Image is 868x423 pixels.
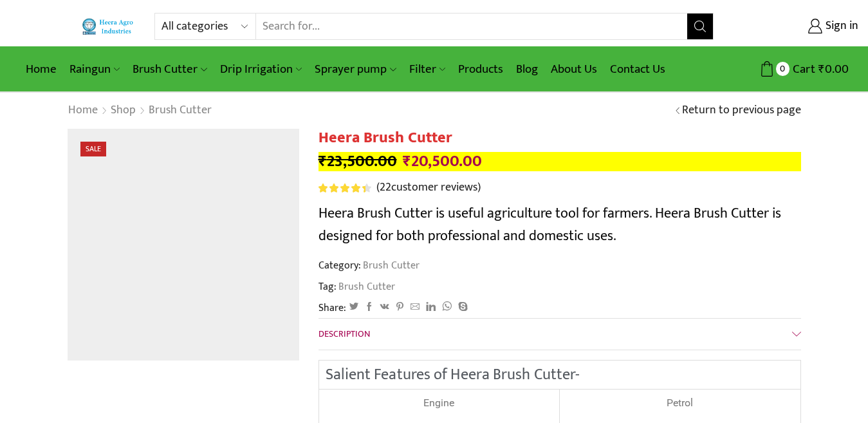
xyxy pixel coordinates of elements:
[80,142,106,156] span: Sale
[510,54,544,84] a: Blog
[818,59,825,79] span: ₹
[319,326,370,341] span: Description
[337,279,395,294] a: Brush Cutter
[403,54,452,84] a: Filter
[319,258,420,273] span: Category:
[604,54,672,84] a: Contact Us
[319,148,397,174] bdi: 23,500.00
[818,59,849,79] bdi: 0.00
[452,54,510,84] a: Products
[148,102,212,119] a: Brush Cutter
[256,14,687,39] input: Search for...
[566,396,794,411] p: Petrol
[319,279,801,294] span: Tag:
[326,367,794,382] h2: Salient Features of Heera Brush Cutter-
[376,180,481,196] a: (22customer reviews)
[544,54,604,84] a: About Us
[403,148,411,174] span: ₹
[319,319,801,350] a: Description
[776,62,790,75] span: 0
[68,129,299,361] img: Heera Brush Cutter
[682,102,801,119] a: Return to previous page
[126,54,213,84] a: Brush Cutter
[403,148,482,174] bdi: 20,500.00
[319,129,801,147] h1: Heera Brush Cutter
[319,301,346,315] span: Share:
[726,57,849,81] a: 0 Cart ₹0.00
[326,396,553,411] p: Engine
[19,54,63,84] a: Home
[110,102,136,119] a: Shop
[790,61,815,78] span: Cart
[319,183,366,193] span: Rated out of 5 based on customer ratings
[319,202,781,248] span: Heera Brush Cutter is useful agriculture tool for farmers. Heera Brush Cutter is designed for bot...
[822,18,858,35] span: Sign in
[319,183,371,193] div: Rated 4.55 out of 5
[687,14,713,39] button: Search button
[308,54,402,84] a: Sprayer pump
[319,148,327,174] span: ₹
[380,178,391,197] span: 22
[319,183,373,193] span: 22
[733,15,858,38] a: Sign in
[63,54,126,84] a: Raingun
[214,54,308,84] a: Drip Irrigation
[361,257,420,274] a: Brush Cutter
[68,102,212,119] nav: Breadcrumb
[68,102,98,119] a: Home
